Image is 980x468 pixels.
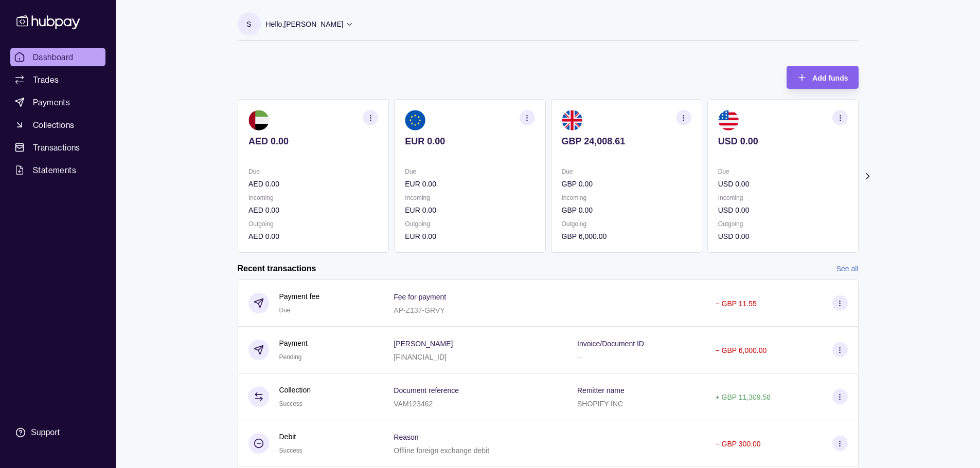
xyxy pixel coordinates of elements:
[279,447,302,454] span: Success
[718,136,847,147] p: USD 0.00
[716,393,771,401] p: + GBP 11,309.58
[394,400,433,408] p: VAM123462
[718,192,847,203] p: Incoming
[718,166,847,177] p: Due
[394,306,444,314] p: AP-Z137-GRVY
[405,231,534,242] p: EUR 0.00
[248,166,378,177] p: Due
[561,110,582,130] img: gb
[10,422,105,443] a: Support
[279,400,302,407] span: Success
[33,96,70,108] span: Payments
[405,110,425,130] img: eu
[394,433,418,441] p: Reason
[279,291,320,302] p: Payment fee
[561,231,691,242] p: GBP 6,000.00
[248,218,378,230] p: Outgoing
[394,293,446,301] p: Fee for payment
[394,340,453,348] p: [PERSON_NAME]
[716,346,767,354] p: − GBP 6,000.00
[279,384,311,396] p: Collection
[279,431,302,442] p: Debit
[561,166,691,177] p: Due
[10,48,105,66] a: Dashboard
[279,353,302,361] span: Pending
[405,178,534,190] p: EUR 0.00
[812,74,848,82] span: Add funds
[10,70,105,89] a: Trades
[10,161,105,179] a: Statements
[31,427,60,438] div: Support
[405,136,534,147] p: EUR 0.00
[405,218,534,230] p: Outgoing
[279,338,308,349] p: Payment
[33,141,80,154] span: Transactions
[33,119,74,131] span: Collections
[577,353,581,361] p: –
[33,73,59,86] span: Trades
[718,178,847,190] p: USD 0.00
[577,340,644,348] p: Invoice/Document ID
[33,51,74,63] span: Dashboard
[577,400,623,408] p: SHOPIFY INC
[394,386,459,395] p: Document reference
[716,299,757,308] p: − GBP 11.55
[10,138,105,157] a: Transactions
[405,192,534,203] p: Incoming
[561,218,691,230] p: Outgoing
[279,307,291,314] span: Due
[248,192,378,203] p: Incoming
[718,110,738,130] img: us
[246,18,251,30] p: S
[248,178,378,190] p: AED 0.00
[394,353,447,361] p: [FINANCIAL_ID]
[836,263,859,274] a: See all
[561,204,691,216] p: GBP 0.00
[248,231,378,242] p: AED 0.00
[561,178,691,190] p: GBP 0.00
[248,204,378,216] p: AED 0.00
[561,136,691,147] p: GBP 24,008.61
[238,263,316,274] h2: Recent transactions
[716,440,761,448] p: − GBP 300.00
[561,192,691,203] p: Incoming
[405,166,534,177] p: Due
[577,386,625,395] p: Remitter name
[10,93,105,111] a: Payments
[248,110,269,130] img: ae
[394,446,489,455] p: Offline foreign exchange debit
[248,136,378,147] p: AED 0.00
[718,218,847,230] p: Outgoing
[718,231,847,242] p: USD 0.00
[33,164,76,176] span: Statements
[787,66,858,89] button: Add funds
[718,204,847,216] p: USD 0.00
[405,204,534,216] p: EUR 0.00
[10,116,105,134] a: Collections
[266,18,344,30] p: Hello, [PERSON_NAME]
